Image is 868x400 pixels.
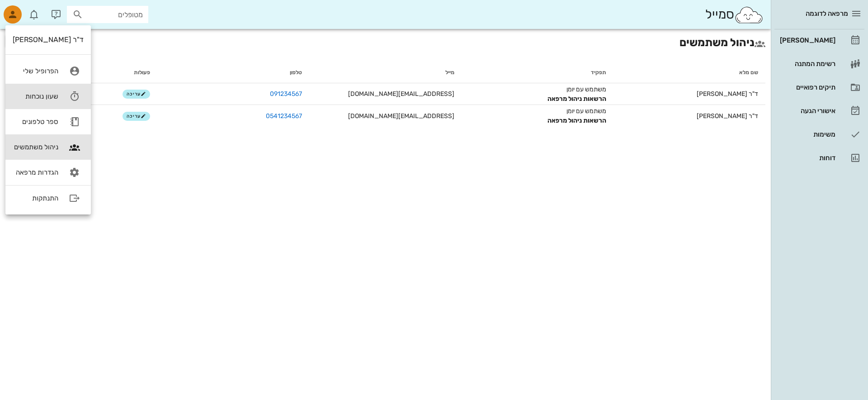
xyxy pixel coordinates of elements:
[309,83,461,105] td: [EMAIL_ADDRESS][DOMAIN_NAME]
[157,62,309,83] th: טלפון
[778,107,835,114] div: אישורי הגעה
[127,114,146,119] span: עריכה
[613,62,765,83] th: שם מלא
[127,91,146,97] span: עריכה
[778,60,835,67] div: רשימת המתנה
[778,84,835,91] div: תיקים רפואיים
[290,69,302,76] span: טלפון
[13,92,58,100] div: שעון נוכחות
[774,147,864,169] a: דוחות
[697,112,758,120] span: ד"ר [PERSON_NAME]
[806,10,848,18] span: מרפאה לדוגמה
[309,105,461,127] td: [EMAIL_ADDRESS][DOMAIN_NAME]
[13,35,84,44] div: ד"ר [PERSON_NAME]
[469,116,606,125] div: הרשאות ניהול מרפאה
[462,62,613,83] th: תפקיד
[774,76,864,98] a: תיקים רפואיים
[774,53,864,75] a: רשימת המתנה
[5,34,765,51] h2: ניהול משתמשים
[774,100,864,122] a: אישורי הגעה
[734,6,764,24] img: SmileCloud logo
[697,90,758,98] span: ד"ר [PERSON_NAME]
[13,194,58,202] div: התנתקות
[778,154,835,162] div: דוחות
[13,143,58,151] div: ניהול משתמשים
[778,37,835,44] div: [PERSON_NAME]
[705,5,764,24] div: סמייל
[13,168,58,176] div: הגדרות מרפאה
[13,118,58,126] div: ספר טלפונים
[309,62,461,83] th: מייל
[591,69,606,76] span: תפקיד
[469,86,606,104] span: משתמש עם יומן
[469,94,606,104] div: הרשאות ניהול מרפאה
[739,69,758,76] span: שם מלא
[774,29,864,51] a: [PERSON_NAME]
[774,124,864,145] a: משימות
[123,112,150,121] button: עריכה
[445,69,454,76] span: מייל
[134,69,150,76] span: פעולות
[27,7,32,13] span: תג
[123,90,150,99] button: עריכה
[270,90,302,98] a: 091234567
[778,131,835,138] div: משימות
[266,112,302,120] a: 0541234567
[13,67,58,75] div: הפרופיל שלי
[469,107,606,125] span: משתמש עם יומן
